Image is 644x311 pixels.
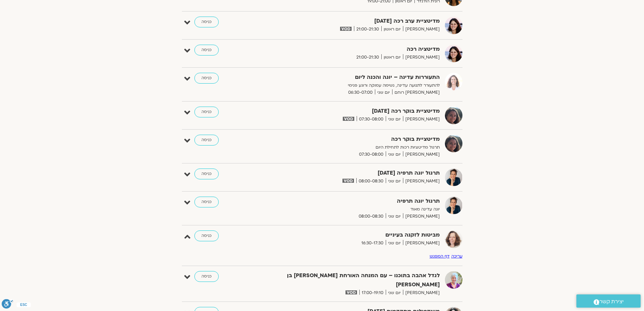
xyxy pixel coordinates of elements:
strong: מדיטציית בוקר רכה [DATE] [274,107,440,116]
a: יצירת קשר [576,294,641,308]
span: 07:30-08:00 [357,151,386,158]
span: יום שני [386,289,403,296]
a: כניסה [194,197,219,207]
p: להתעורר לתנועה עדינה, נשימה עמוקה ורוגע פנימי [274,82,440,89]
span: 17:00-19:10 [359,289,386,296]
a: כניסה [194,45,219,55]
span: [PERSON_NAME] [403,151,440,158]
span: 08:00-08:30 [356,178,386,185]
a: כניסה [194,17,219,27]
span: 21:00-21:30 [354,54,381,61]
span: יום ראשון [381,26,403,33]
p: יוגה עדינה מאוד [274,206,440,213]
a: כניסה [194,73,219,84]
span: [PERSON_NAME] רוחם [392,89,440,96]
a: עריכה [451,253,462,259]
strong: מדיטציה רכה [274,45,440,54]
strong: מדיטציית ערב רכה [DATE] [274,17,440,26]
a: כניסה [194,107,219,117]
a: דף המפגש [430,253,450,259]
span: [PERSON_NAME] [403,289,440,296]
a: כניסה [194,230,219,241]
span: [PERSON_NAME] [403,178,440,185]
img: vodicon [345,290,357,294]
span: יצירת קשר [599,297,624,306]
strong: לגדל אהבה בתוכנו – עם המנחה האורחת [PERSON_NAME] בן [PERSON_NAME] [274,271,440,289]
a: כניסה [194,271,219,282]
img: vodicon [342,179,354,183]
span: יום שני [386,116,403,123]
strong: תרגול יוגה תרפיה [274,197,440,206]
span: יום שני [386,213,403,220]
span: 06:30-07:00 [346,89,375,96]
span: 08:00-08:30 [356,213,386,220]
span: [PERSON_NAME] [403,54,440,61]
span: יום שני [386,178,403,185]
a: כניסה [194,169,219,179]
span: [PERSON_NAME] [403,26,440,33]
span: יום ראשון [381,54,403,61]
strong: תרגול יוגה תרפיה [DATE] [274,169,440,178]
p: תרגול מדיטציות רכות לתחילת היום [274,144,440,151]
strong: מביטות לזקנה בעיניים [274,230,440,240]
span: 16:30-17:30 [359,240,386,247]
span: יום שני [386,240,403,247]
span: [PERSON_NAME] [403,240,440,247]
img: vodicon [340,27,351,31]
span: יום שני [386,151,403,158]
span: [PERSON_NAME] [403,116,440,123]
span: [PERSON_NAME] [403,213,440,220]
strong: מדיטציית בוקר רכה [274,135,440,144]
a: כניסה [194,135,219,146]
img: vodicon [343,117,354,121]
strong: התעוררות עדינה – יוגה והכנה ליום [274,73,440,82]
span: יום שני [375,89,392,96]
span: 07:30-08:00 [357,116,386,123]
span: 21:00-21:30 [354,26,381,33]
